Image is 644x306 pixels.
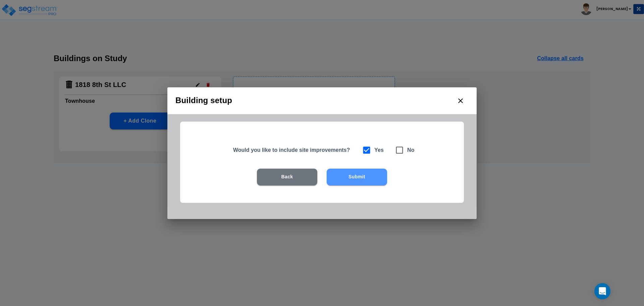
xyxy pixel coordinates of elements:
h5: Would you like to include site improvements? [233,146,354,154]
button: Submit [327,169,387,185]
button: Back [257,169,317,185]
button: close [452,93,469,109]
h2: Building setup [167,87,477,114]
h6: No [407,145,415,155]
div: Open Intercom Messenger [594,283,610,299]
h6: Yes [374,145,384,155]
